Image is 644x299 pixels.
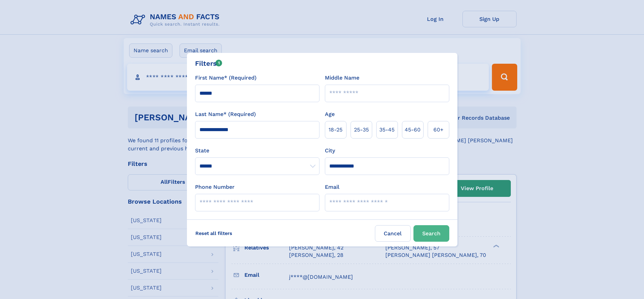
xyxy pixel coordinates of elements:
label: Last Name* (Required) [195,110,256,118]
span: 18‑25 [329,126,342,134]
label: Reset all filters [191,225,237,241]
span: 35‑45 [379,126,395,134]
label: Age [325,110,335,118]
div: Filters [195,58,222,68]
label: Email [325,183,339,191]
label: Cancel [375,225,411,242]
label: City [325,147,335,155]
span: 45‑60 [405,126,421,134]
span: 25‑35 [354,126,369,134]
label: First Name* (Required) [195,74,257,82]
label: State [195,147,319,155]
label: Middle Name [325,74,359,82]
button: Search [413,225,449,242]
label: Phone Number [195,183,235,191]
span: 60+ [433,126,444,134]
